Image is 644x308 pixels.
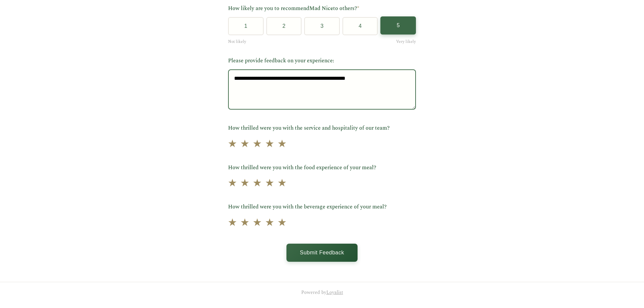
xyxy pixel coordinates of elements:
button: 3 [304,17,340,35]
span: ★ [228,175,237,192]
span: Mad Nice [309,4,333,12]
span: ★ [265,136,274,152]
span: ★ [253,214,262,231]
span: ★ [265,214,274,231]
span: ★ [228,214,237,231]
label: How thrilled were you with the food experience of your meal? [228,164,416,172]
label: How likely are you to recommend to others? [228,4,416,13]
button: 5 [380,16,416,35]
span: Not likely [228,39,246,45]
button: Submit Feedback [286,244,358,262]
span: ★ [253,175,262,192]
span: ★ [277,136,287,152]
span: ★ [265,175,274,192]
button: 1 [228,17,264,35]
span: ★ [240,175,250,192]
span: ★ [253,136,262,152]
button: 2 [266,17,302,35]
span: ★ [240,136,250,152]
button: 4 [342,17,378,35]
span: ★ [240,214,250,231]
a: Loyalist [326,289,343,296]
label: How thrilled were you with the service and hospitality of our team? [228,124,416,133]
label: How thrilled were you with the beverage experience of your meal? [228,203,416,211]
span: ★ [277,214,287,231]
span: ★ [277,175,287,192]
label: Please provide feedback on your experience: [228,57,416,65]
span: Very likely [396,39,416,45]
span: ★ [228,136,237,152]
